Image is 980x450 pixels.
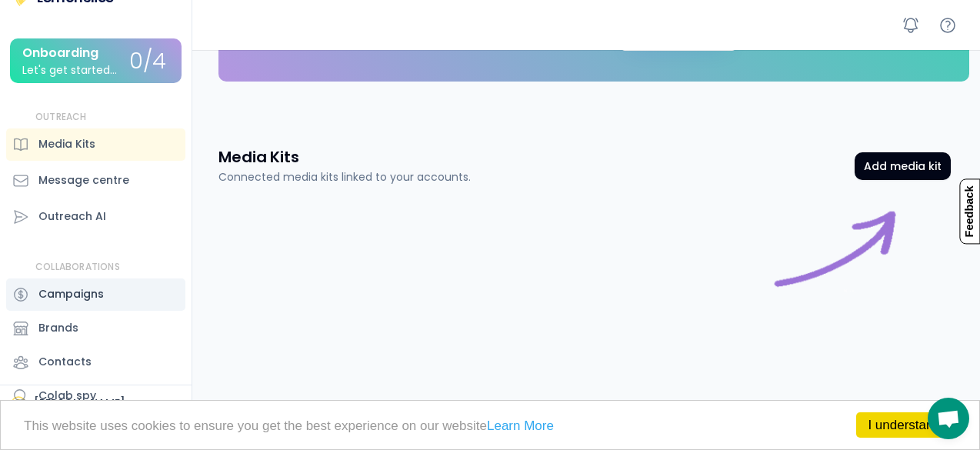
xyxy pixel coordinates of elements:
div: Colab spy [38,388,96,404]
img: connect%20image%20purple.gif [766,204,905,342]
div: COLLABORATIONS [35,261,120,274]
div: Contacts [38,354,92,370]
a: I understand! [856,412,956,438]
div: 0/4 [129,50,166,74]
a: Learn More [487,418,554,433]
div: OUTREACH [35,111,87,124]
div: Media Kits [38,136,95,152]
div: Onboarding [22,46,98,60]
div: Message centre [38,172,129,188]
div: Brands [38,320,78,336]
div: Start here [766,204,905,342]
button: Add media kit [855,152,951,180]
div: Campaigns [38,286,104,302]
div: Open chat [928,398,969,439]
div: Outreach AI [38,208,106,225]
h3: Media Kits [218,146,299,168]
div: Let's get started... [22,65,117,76]
div: Connected media kits linked to your accounts. [218,169,471,185]
p: This website uses cookies to ensure you get the best experience on our website [24,419,956,432]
